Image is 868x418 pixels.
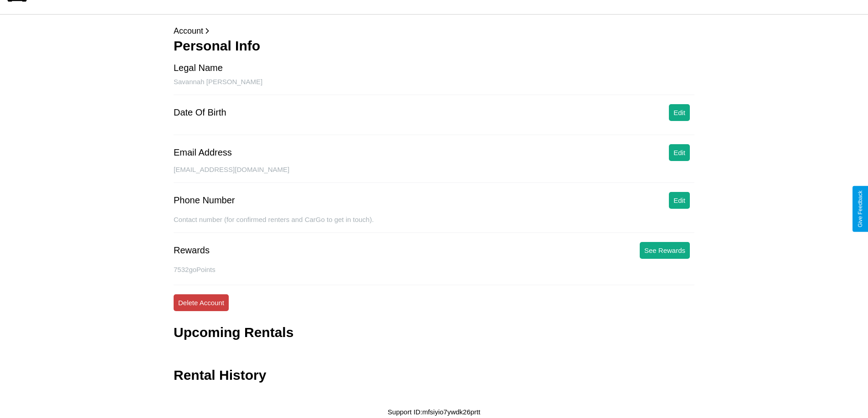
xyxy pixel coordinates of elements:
button: Edit [669,144,690,161]
div: Contact number (for confirmed renters and CarGo to get in touch). [174,216,694,233]
div: Legal Name [174,63,223,73]
button: Edit [669,192,690,209]
div: Email Address [174,147,232,158]
div: Date Of Birth [174,107,226,118]
div: Rewards [174,245,210,256]
h3: Upcoming Rentals [174,325,293,340]
div: [EMAIL_ADDRESS][DOMAIN_NAME] [174,166,694,183]
div: Give Feedback [857,191,863,227]
h3: Personal Info [174,38,694,54]
button: Edit [669,104,690,121]
h3: Rental History [174,368,266,383]
p: Support ID: mfsiyio7ywdk26prtt [388,406,480,418]
p: 7532 goPoints [174,263,694,276]
div: Phone Number [174,195,235,206]
p: Account [174,24,694,38]
button: Delete Account [174,294,229,311]
div: Savannah [PERSON_NAME] [174,78,694,95]
button: See Rewards [640,242,690,259]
